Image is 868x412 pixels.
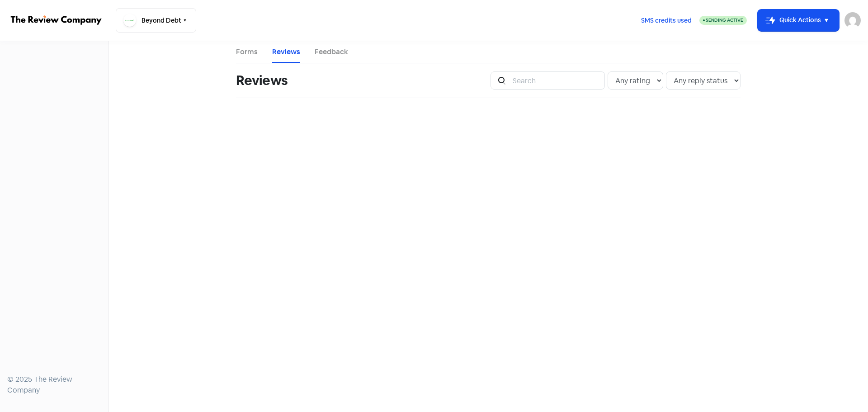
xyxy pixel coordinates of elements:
a: Feedback [315,47,348,57]
img: User [844,12,861,28]
a: Forms [236,47,258,57]
input: Search [507,71,605,90]
h1: Reviews [236,66,288,95]
div: © 2025 The Review Company [7,374,101,396]
button: Quick Actions [758,9,839,31]
a: Sending Active [699,15,747,26]
a: Reviews [272,47,300,57]
button: Beyond Debt [116,8,196,33]
span: Sending Active [706,17,743,23]
span: SMS credits used [641,16,692,25]
a: SMS credits used [633,15,699,24]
